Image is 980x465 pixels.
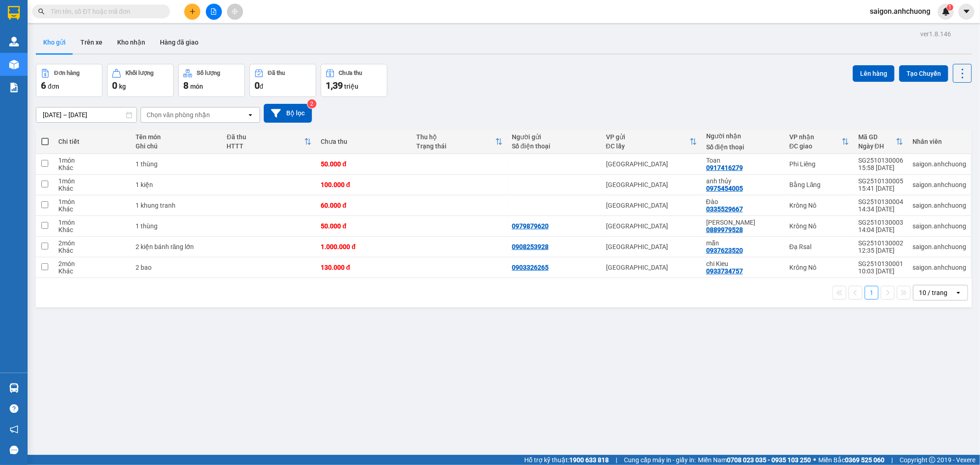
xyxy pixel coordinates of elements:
div: Số điện thoại [512,142,597,150]
div: mẫn [706,239,780,247]
div: Đã thu [227,133,305,141]
div: 100.000 đ [321,181,407,188]
div: 1 khung tranh [136,202,218,209]
div: 1 món [58,198,126,205]
div: ver 1.8.146 [920,29,951,39]
div: [GEOGRAPHIC_DATA] [606,243,697,250]
svg: open [955,289,962,296]
div: Số lượng [197,70,220,76]
div: 50.000 đ [321,222,407,230]
button: caret-down [958,4,974,20]
div: 1.000.000 đ [321,243,407,250]
div: 10 / trang [919,288,947,297]
div: ĐC lấy [606,142,690,150]
button: Kho gửi [36,31,73,53]
span: Cung cấp máy in - giấy in: [624,455,696,465]
button: 1 [865,286,878,300]
button: Bộ lọc [264,104,312,123]
button: Hàng đã giao [153,31,206,53]
span: ⚪️ [813,458,816,462]
img: warehouse-icon [9,383,19,393]
div: 15:41 [DATE] [858,185,903,192]
div: Chưa thu [339,70,363,76]
div: [GEOGRAPHIC_DATA] [606,222,697,230]
span: 6 [41,80,46,91]
div: Chi tiết [58,138,126,145]
div: 0903326265 [512,264,549,271]
div: 0908253928 [512,243,549,250]
div: Người gửi [512,133,597,141]
span: đơn [48,83,59,90]
span: Miền Nam [698,455,811,465]
strong: 1900 633 818 [569,456,609,464]
div: 1 thùng [136,222,218,230]
div: [GEOGRAPHIC_DATA] [606,181,697,188]
div: Bằng Lăng [789,181,849,188]
span: question-circle [10,404,18,413]
div: 2 món [58,239,126,247]
div: 0979879620 [512,222,549,230]
img: warehouse-icon [9,37,19,46]
span: message [10,446,18,454]
div: 12:35 [DATE] [858,247,903,254]
div: VP gửi [606,133,690,141]
div: lê văn kiên [706,219,780,226]
div: Khối lượng [125,70,153,76]
div: SG2510130005 [858,177,903,185]
th: Toggle SortBy [222,130,317,154]
input: Select a date range. [36,108,136,122]
button: Khối lượng0kg [107,64,174,97]
span: 0 [255,80,260,91]
strong: 0708 023 035 - 0935 103 250 [727,456,811,464]
div: Trạng thái [416,142,495,150]
sup: 1 [947,4,953,11]
div: Chọn văn phòng nhận [147,110,210,119]
div: [GEOGRAPHIC_DATA] [606,160,697,168]
div: saigon.anhchuong [912,181,966,188]
span: search [38,8,45,15]
div: Thu hộ [416,133,495,141]
sup: 2 [307,99,317,108]
div: 2 kiện bánh răng lớn [136,243,218,250]
div: Ghi chú [136,142,218,150]
span: 8 [183,80,188,91]
div: saigon.anhchuong [912,243,966,250]
th: Toggle SortBy [785,130,854,154]
div: Người nhận [706,132,780,140]
span: caret-down [963,7,971,16]
div: Krông Nô [789,202,849,209]
span: | [616,455,617,465]
div: Khác [58,164,126,171]
li: VP Phi Liêng [63,65,122,75]
div: 1 món [58,177,126,185]
div: VP nhận [789,133,842,141]
img: solution-icon [9,83,19,92]
div: 15:58 [DATE] [858,164,903,171]
li: VP [GEOGRAPHIC_DATA] [5,65,63,95]
span: aim [232,8,238,15]
svg: open [247,111,254,119]
div: SG2510130001 [858,260,903,267]
span: file-add [210,8,217,15]
button: Trên xe [73,31,110,53]
button: Số lượng8món [178,64,245,97]
div: [GEOGRAPHIC_DATA] [606,264,697,271]
span: saigon.anhchuong [862,6,938,17]
img: warehouse-icon [9,60,19,69]
button: Đã thu0đ [249,64,316,97]
div: Đạ Rsal [789,243,849,250]
div: SG2510130002 [858,239,903,247]
strong: 0369 525 060 [845,456,884,464]
div: 1 món [58,157,126,164]
div: 50.000 đ [321,160,407,168]
div: saigon.anhchuong [912,202,966,209]
div: SG2510130004 [858,198,903,205]
div: ĐC giao [789,142,842,150]
div: 14:04 [DATE] [858,226,903,233]
div: 130.000 đ [321,264,407,271]
div: SG2510130006 [858,157,903,164]
div: Krông Nô [789,264,849,271]
div: Mã GD [858,133,896,141]
div: Toan [706,157,780,164]
div: Khác [58,226,126,233]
